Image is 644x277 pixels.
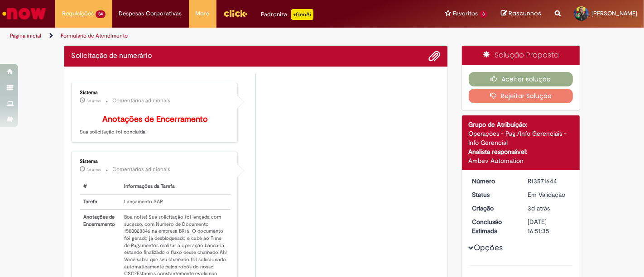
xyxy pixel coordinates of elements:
[528,190,570,199] div: Em Validação
[466,177,521,186] dt: Número
[102,114,208,124] b: Anotações de Encerramento
[429,50,441,62] button: Adicionar anexos
[120,179,231,194] th: Informações da Tarefa
[80,194,120,210] th: Tarefa
[509,9,541,18] span: Rascunhos
[291,9,313,20] p: +GenAi
[501,10,541,18] a: Rascunhos
[453,9,478,18] span: Favoritos
[112,97,170,105] small: Comentários adicionais
[7,28,423,44] ul: Trilhas de página
[80,90,231,96] div: Sistema
[466,204,521,213] dt: Criação
[10,32,41,39] a: Página inicial
[80,115,231,136] p: Sua solicitação foi concluída.
[112,166,170,173] small: Comentários adicionais
[61,32,128,39] a: Formulário de Atendimento
[80,159,231,164] div: Sistema
[466,190,521,199] dt: Status
[62,9,94,18] span: Requisições
[466,217,521,235] dt: Conclusão Estimada
[469,156,573,165] div: Ambev Automation
[528,204,570,213] div: 26/09/2025 16:33:12
[87,98,101,104] time: 26/09/2025 18:02:38
[80,179,120,194] th: #
[87,98,101,104] span: 3d atrás
[469,129,573,147] div: Operações - Pag./Info Gerenciais - Info Gerencial
[528,177,570,186] div: R13571644
[96,10,106,18] span: 34
[469,120,573,129] div: Grupo de Atribuição:
[120,194,231,210] td: Lançamento SAP
[528,204,550,212] time: 26/09/2025 16:33:12
[261,9,313,20] div: Padroniza
[87,167,101,172] time: 26/09/2025 18:02:36
[462,46,580,65] div: Solução Proposta
[528,217,570,235] div: [DATE] 16:51:35
[469,147,573,156] div: Analista responsável:
[469,89,573,103] button: Rejeitar Solução
[1,5,48,23] img: ServiceNow
[469,72,573,86] button: Aceitar solução
[528,204,550,212] span: 3d atrás
[196,9,210,18] span: More
[591,10,637,17] span: [PERSON_NAME]
[71,52,152,60] h2: Solicitação de numerário Histórico de tíquete
[223,6,248,20] img: click_logo_yellow_360x200.png
[119,9,182,18] span: Despesas Corporativas
[480,10,487,18] span: 3
[87,167,101,172] span: 3d atrás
